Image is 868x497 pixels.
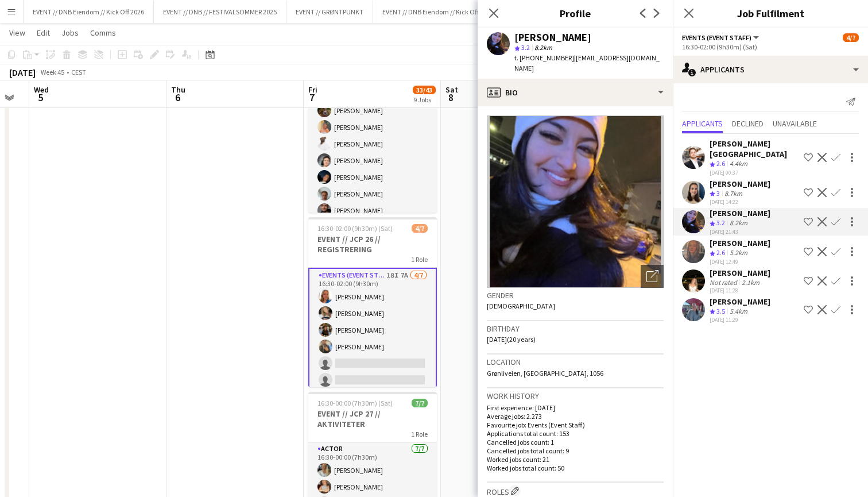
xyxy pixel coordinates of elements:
span: 4/7 [843,33,859,42]
span: [DEMOGRAPHIC_DATA] [487,302,555,310]
span: Wed [34,84,49,95]
span: 8.2km [532,43,555,52]
a: View [5,25,30,40]
img: Crew avatar or photo [487,115,664,288]
span: 33/43 [413,86,436,94]
div: Open photos pop-in [641,265,664,288]
div: 8.7km [722,189,745,199]
div: [DATE] 00:37 [710,169,799,176]
span: 3.5 [716,307,725,315]
a: Comms [86,25,121,40]
span: Events (Event Staff) [682,33,751,42]
p: Favourite job: Events (Event Staff) [487,421,664,429]
div: [DATE] 21:43 [710,228,770,236]
p: Cancelled jobs total count: 9 [487,446,664,455]
app-card-role: Events (Runner)7/716:00-00:00 (8h)[PERSON_NAME][PERSON_NAME][PERSON_NAME][PERSON_NAME][PERSON_NAM... [308,83,437,222]
a: Edit [32,25,55,40]
button: EVENT // GRØNTPUNKT [286,1,373,23]
span: 16:30-00:00 (7h30m) (Sat) [317,399,393,407]
div: Not rated [710,278,739,287]
span: Comms [90,28,116,38]
app-card-role: Events (Event Staff)18I7A4/716:30-02:00 (9h30m)[PERSON_NAME][PERSON_NAME][PERSON_NAME][PERSON_NAME] [308,268,437,409]
p: First experience: [DATE] [487,403,664,412]
app-job-card: 16:00-00:00 (8h) (Sat)7/7EVENT // JCP 27 // RUNNER1 RoleEvents (Runner)7/716:00-00:00 (8h)[PERSON... [308,43,437,213]
span: 5 [32,91,49,104]
span: 1 Role [411,255,428,264]
div: [PERSON_NAME] [710,208,770,218]
span: 2.6 [716,159,725,168]
div: [PERSON_NAME][GEOGRAPHIC_DATA] [710,138,799,159]
span: 16:30-02:00 (9h30m) (Sat) [317,224,393,233]
span: 3 [716,189,720,198]
span: Grønliveien, [GEOGRAPHIC_DATA], 1056 [487,369,603,377]
span: 7 [307,91,317,104]
span: Fri [308,84,317,95]
p: Applications total count: 153 [487,429,664,438]
span: Thu [171,84,185,95]
p: Worked jobs total count: 50 [487,464,664,472]
h3: Job Fulfilment [673,6,868,21]
div: [DATE] 14:22 [710,198,770,206]
span: Declined [732,120,764,128]
button: EVENT // DNB // FESTIVALSOMMER 2025 [154,1,286,23]
h3: Location [487,357,664,367]
h3: EVENT // JCP 27 // AKTIVITETER [308,409,437,429]
span: View [9,28,25,38]
p: Average jobs: 2.273 [487,412,664,421]
span: Sat [445,84,458,95]
div: 16:30-02:00 (9h30m) (Sat) [682,43,859,51]
div: 2.1km [739,278,762,287]
p: Cancelled jobs count: 1 [487,438,664,446]
h3: Birthday [487,323,664,334]
span: Jobs [61,28,79,38]
div: 5.4km [727,307,750,317]
button: Events (Event Staff) [682,33,761,42]
div: [DATE] 11:29 [710,316,770,323]
div: 5.2km [727,248,750,258]
span: | [EMAIL_ADDRESS][DOMAIN_NAME] [514,53,660,72]
span: 2.6 [716,248,725,257]
button: EVENT // DNB Eiendom // Kick Off 2026 [24,1,154,23]
span: [DATE] (20 years) [487,335,536,344]
div: 8.2km [727,218,750,228]
span: 1 Role [411,430,428,438]
app-job-card: 16:30-02:00 (9h30m) (Sat)4/7EVENT // JCP 26 // REGISTRERING1 RoleEvents (Event Staff)18I7A4/716:3... [308,217,437,387]
div: CEST [71,68,86,76]
div: 4.4km [727,159,750,169]
span: 7/7 [412,399,428,407]
h3: EVENT // JCP 26 // REGISTRERING [308,234,437,255]
div: [PERSON_NAME] [710,268,770,278]
span: 3.2 [521,43,530,52]
div: [DATE] 12:49 [710,258,770,265]
span: Week 45 [38,68,67,76]
h3: Roles [487,485,664,497]
div: [PERSON_NAME] [710,179,770,189]
p: Worked jobs count: 21 [487,455,664,464]
h3: Work history [487,391,664,401]
div: [PERSON_NAME] [710,238,770,248]
div: Bio [478,79,673,106]
div: 9 Jobs [413,95,435,104]
span: Applicants [682,120,723,128]
div: [PERSON_NAME] [710,296,770,307]
div: [DATE] 11:28 [710,287,770,294]
a: Jobs [57,25,83,40]
span: 3.2 [716,218,725,227]
span: Edit [37,28,50,38]
h3: Gender [487,290,664,300]
span: 4/7 [412,224,428,233]
span: 8 [444,91,458,104]
span: t. [PHONE_NUMBER] [514,53,574,62]
span: 6 [169,91,185,104]
h3: Profile [478,6,673,21]
div: [DATE] [9,67,36,78]
button: EVENT // DNB Eiendom // Kick Off [373,1,489,23]
div: Applicants [673,56,868,83]
div: [PERSON_NAME] [514,32,591,43]
span: Unavailable [773,120,817,128]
